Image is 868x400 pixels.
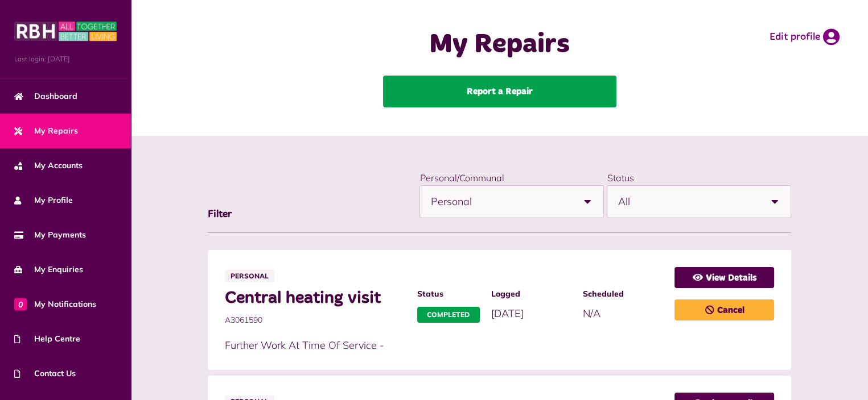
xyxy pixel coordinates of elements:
span: My Repairs [14,125,78,137]
span: Logged [491,288,571,300]
h1: My Repairs [327,28,673,61]
label: Personal/Communal [419,172,504,184]
span: Personal [225,270,274,282]
span: Completed [417,307,480,323]
span: Status [417,288,480,300]
span: 0 [14,298,27,310]
span: My Payments [14,229,86,241]
span: A3061590 [225,314,406,326]
span: Contact Us [14,368,76,380]
a: Cancel [674,299,774,320]
span: [DATE] [491,307,524,320]
span: My Accounts [14,160,83,172]
span: All [618,186,759,218]
span: My Enquiries [14,264,83,276]
span: Filter [208,209,232,219]
a: View Details [674,267,774,288]
span: Central heating visit [225,288,406,309]
p: Further Work At Time Of Service - [225,338,664,353]
span: Help Centre [14,333,80,345]
span: N/A [583,307,600,320]
span: My Profile [14,194,73,206]
a: Report a Repair [383,76,616,107]
a: Edit profile [770,28,840,45]
span: Personal [430,186,571,218]
img: MyRBH [14,20,117,43]
label: Status [607,172,633,184]
span: Scheduled [583,288,663,300]
span: Dashboard [14,90,77,102]
span: Last login: [DATE] [14,54,117,64]
span: My Notifications [14,298,96,310]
